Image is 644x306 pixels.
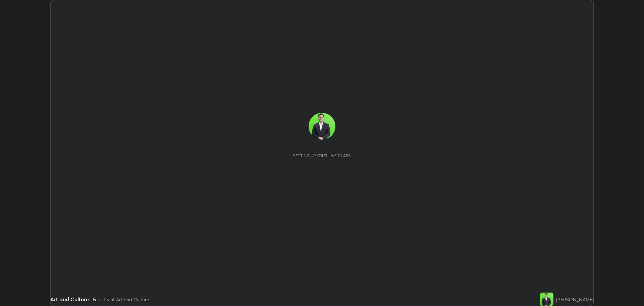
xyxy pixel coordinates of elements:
img: 9b86760d42ff43e7bdd1dc4360e85cfa.jpg [309,113,335,140]
img: 9b86760d42ff43e7bdd1dc4360e85cfa.jpg [540,293,553,306]
div: Art and Culture : 5 [50,295,96,303]
div: L5 of Art and Culture [104,296,149,303]
div: Setting up your live class [293,153,351,158]
div: • [99,296,101,303]
div: [PERSON_NAME] [556,296,594,303]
